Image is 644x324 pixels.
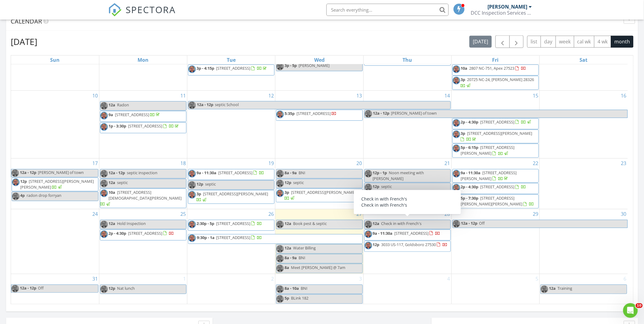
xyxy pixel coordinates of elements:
img: 66881402816__7b981f9b629f484daebccf48f731c56f.jpg [365,242,372,249]
a: 1p - 3:30p [STREET_ADDRESS] [109,123,180,129]
span: 3p - 5p [285,63,297,68]
a: 5p - 6:15p [STREET_ADDRESS][PERSON_NAME] [452,144,539,157]
td: Go to August 29, 2025 [451,209,539,274]
td: Go to August 13, 2025 [275,90,363,158]
img: 66881402816__7b981f9b629f484daebccf48f731c56f.jpg [188,181,196,189]
img: 66881402816__7b981f9b629f484daebccf48f731c56f.jpg [100,170,108,178]
span: [STREET_ADDRESS] [128,123,162,129]
td: Go to August 15, 2025 [451,90,539,158]
span: 2:30p - 5p [197,221,214,226]
span: 8a - 9a [285,170,297,175]
span: [STREET_ADDRESS] [216,65,250,71]
span: 3p [461,131,466,136]
span: septic [205,181,216,187]
a: 5:35p [STREET_ADDRESS] [276,110,362,121]
span: 3p - 4:15p [197,65,214,71]
a: Go to September 3, 2025 [358,274,363,284]
img: 66881402816__7b981f9b629f484daebccf48f731c56f.jpg [453,170,460,178]
span: 20725 NC-24, [PERSON_NAME] 28326 [467,77,534,82]
img: 66881402816__7b981f9b629f484daebccf48f731c56f.jpg [188,191,196,199]
span: septic [381,184,392,189]
a: 3p [STREET_ADDRESS][PERSON_NAME] [461,131,532,142]
a: Go to August 15, 2025 [532,91,539,101]
a: 3p - 4:15p [STREET_ADDRESS] [197,65,268,71]
span: 2807 NC-751, Apex 27523 [469,65,515,71]
span: 12p [109,285,115,291]
a: 3p - 4:15p [STREET_ADDRESS] [188,64,274,75]
a: Saturday [579,56,589,64]
img: 66881402816__7b981f9b629f484daebccf48f731c56f.jpg [100,221,108,228]
span: SPECTORA [126,3,176,16]
span: 9a - 11:30a [461,170,481,175]
span: septic [293,180,304,185]
img: 66881402816__7b981f9b629f484daebccf48f731c56f.jpg [12,193,20,200]
img: 66881402816__7b981f9b629f484daebccf48f731c56f.jpg [453,195,460,203]
a: Go to August 24, 2025 [91,209,99,219]
a: 5p - 7:30p [STREET_ADDRESS][PERSON_NAME][PERSON_NAME] [452,194,539,208]
span: [PERSON_NAME] [299,63,329,68]
td: Go to August 22, 2025 [451,158,539,209]
a: Go to August 16, 2025 [620,91,628,101]
td: Go to August 23, 2025 [540,158,628,209]
a: 12p [STREET_ADDRESS][PERSON_NAME][PERSON_NAME] [20,179,94,190]
a: 2p - 4:30p [STREET_ADDRESS] [452,183,539,194]
span: [STREET_ADDRESS] [480,119,515,125]
span: BNI [299,255,305,260]
img: 66881402816__7b981f9b629f484daebccf48f731c56f.jpg [100,190,108,197]
a: Go to September 1, 2025 [182,274,187,284]
span: 8a - 10a [285,285,299,291]
td: Go to August 31, 2025 [11,274,99,304]
button: Next month [510,35,524,48]
span: [STREET_ADDRESS] [128,230,162,236]
td: Go to August 26, 2025 [187,209,275,274]
img: 66881402816__7b981f9b629f484daebccf48f731c56f.jpg [365,230,372,238]
a: 9a [STREET_ADDRESS] [100,111,186,122]
a: Go to September 2, 2025 [270,274,275,284]
img: 66881402816__7b981f9b629f484daebccf48f731c56f.jpg [276,265,284,272]
a: 3p [STREET_ADDRESS][PERSON_NAME] [188,190,274,204]
span: BNI [301,285,307,291]
a: Go to September 6, 2025 [623,274,628,284]
span: 12p [373,242,380,247]
img: 66881402816__7b981f9b629f484daebccf48f731c56f.jpg [100,285,108,293]
td: Go to August 11, 2025 [99,90,187,158]
a: 3p [STREET_ADDRESS][PERSON_NAME] [285,190,356,201]
td: Go to September 3, 2025 [275,274,363,304]
span: [STREET_ADDRESS][PERSON_NAME] [461,145,515,156]
img: 66881402816__7b981f9b629f484daebccf48f731c56f.jpg [453,77,460,84]
img: 66881402816__7b981f9b629f484daebccf48f731c56f.jpg [11,169,19,177]
a: 2:30p - 5p [STREET_ADDRESS] [197,221,262,226]
a: 5:35p [STREET_ADDRESS] [285,111,337,116]
span: 12a - 12p [197,101,214,109]
a: Thursday [402,56,414,64]
span: Training [558,285,572,291]
a: Tuesday [226,56,237,64]
span: 12p [197,181,203,187]
a: Go to August 27, 2025 [355,209,363,219]
td: Go to September 2, 2025 [187,274,275,304]
span: 3p [197,191,201,197]
span: 2p - 4:30p [109,230,126,236]
a: 10a 2807 NC-751, Apex 27523 [452,64,539,75]
span: Check in with French's [381,221,422,226]
td: Go to September 5, 2025 [451,274,539,304]
td: Go to August 24, 2025 [11,209,99,274]
span: 1p - 3:30p [109,123,126,129]
span: 12a [109,180,115,185]
span: 9a [109,112,113,117]
button: Previous month [495,35,510,48]
span: 12a [109,221,115,226]
span: 12a [373,221,380,226]
a: 3p [STREET_ADDRESS][PERSON_NAME] [276,189,362,202]
span: [STREET_ADDRESS] [115,112,149,117]
span: 5p [285,295,289,301]
a: Go to August 22, 2025 [532,159,539,168]
span: [STREET_ADDRESS][PERSON_NAME] [461,170,517,181]
span: 5:35p [285,111,295,116]
a: Go to August 29, 2025 [532,209,539,219]
span: 8a [285,265,289,270]
a: Go to August 26, 2025 [267,209,275,219]
td: Go to August 18, 2025 [99,158,187,209]
a: 3p 20725 NC-24, [PERSON_NAME] 28326 [461,77,534,88]
span: BNI [299,170,305,175]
